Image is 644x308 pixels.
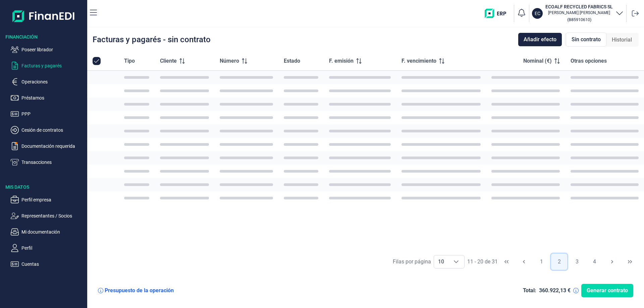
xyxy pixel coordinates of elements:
button: Perfil empresa [11,196,85,204]
div: All items selected [93,57,101,65]
p: Documentación requerida [21,142,85,150]
button: Documentación requerida [11,142,85,150]
div: Presupuesto de la operación [105,287,174,294]
p: PPP [21,110,85,118]
button: Préstamos [11,94,85,102]
div: Total: [523,287,536,294]
p: Facturas y pagarés [21,62,85,70]
span: Historial [612,36,632,44]
button: Page 1 [534,254,550,270]
div: Facturas y pagarés - sin contrato [93,36,211,44]
span: Número [220,57,239,65]
button: Mi documentación [11,228,85,236]
button: Page 2 [551,254,567,270]
button: First Page [498,254,515,270]
button: ECECOALF RECYCLED FABRICS SL[PERSON_NAME] [PERSON_NAME](B85910610) [532,3,624,23]
span: Estado [284,57,300,65]
p: Préstamos [21,94,85,102]
button: Next Page [604,254,620,270]
span: Otras opciones [571,57,607,65]
p: Poseer librador [21,46,85,54]
p: Perfil empresa [21,196,85,204]
div: Sin contrato [566,33,606,47]
span: Nominal (€) [523,57,552,65]
button: Generar contrato [581,284,633,297]
p: Mi documentación [21,228,85,236]
p: [PERSON_NAME] [PERSON_NAME] [545,10,613,15]
button: Facturas y pagarés [11,62,85,70]
p: Representantes / Socios [21,212,85,220]
p: EC [535,10,540,17]
p: Perfil [21,244,85,252]
span: Sin contrato [572,36,601,44]
img: Logo de aplicación [12,5,75,27]
span: F. vencimiento [401,57,436,65]
button: Transacciones [11,158,85,166]
span: Generar contrato [587,287,628,295]
div: Historial [606,33,637,47]
span: 10 [434,255,448,268]
button: Añadir efecto [518,33,562,46]
p: Operaciones [21,78,85,86]
span: F. emisión [329,57,354,65]
div: Filas por página [393,258,431,266]
p: Cesión de contratos [21,126,85,134]
button: Poseer librador [11,46,85,54]
small: Copiar cif [567,17,591,22]
button: PPP [11,110,85,118]
button: Cesión de contratos [11,126,85,134]
span: Tipo [124,57,135,65]
span: Cliente [160,57,177,65]
button: Previous Page [516,254,532,270]
button: Last Page [622,254,638,270]
p: Transacciones [21,158,85,166]
button: Cuentas [11,260,85,268]
button: Perfil [11,244,85,252]
h3: ECOALF RECYCLED FABRICS SL [545,3,613,10]
button: Representantes / Socios [11,212,85,220]
button: Page 4 [587,254,603,270]
div: 360.922,13 € [539,287,571,294]
button: Operaciones [11,78,85,86]
span: Añadir efecto [524,36,556,44]
img: erp [485,9,511,18]
div: Choose [448,255,464,268]
p: Cuentas [21,260,85,268]
span: 11 - 20 de 31 [467,259,498,264]
button: Page 3 [569,254,585,270]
